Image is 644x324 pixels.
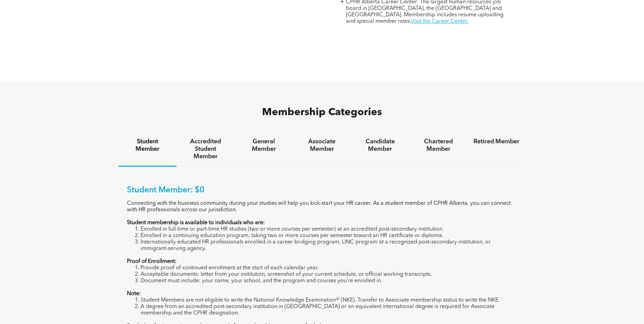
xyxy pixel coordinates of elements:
strong: Proof of Enrollment: [127,259,177,264]
strong: Note: [127,291,141,296]
h4: Chartered Member [416,138,461,153]
h4: Candidate Member [357,138,403,153]
p: Student Member: $0 [127,185,517,195]
h4: General Member [241,138,287,153]
li: Enrolled in full-time or part-time HR studies (two or more courses per semester) at an accredited... [141,226,517,233]
a: Visit the Career Center. [411,19,468,24]
li: Provide proof of continued enrollment at the start of each calendar year. [141,265,517,271]
strong: Student membership is available to individuals who are: [127,220,265,226]
li: Internationally educated HR professionals enrolled in a career bridging program, LINC program at ... [141,239,517,252]
li: Enrolled in a continuing education program, taking two or more courses per semester toward an HR ... [141,233,517,239]
h4: Student Member [125,138,170,153]
li: Document must include: your name, your school, and the program and courses you’re enrolled in. [141,278,517,284]
span: Membership Categories [262,107,382,118]
h4: Accredited Student Member [183,138,228,160]
h4: Associate Member [299,138,345,153]
li: Student Members are not eligible to write the National Knowledge Examination® (NKE). Transfer to ... [141,297,517,304]
li: Acceptable documents: letter from your institution, screenshot of your current schedule, or offic... [141,271,517,278]
h4: Retired Member [474,138,519,145]
li: A degree from an accredited post-secondary institution in [GEOGRAPHIC_DATA] or an equivalent inte... [141,304,517,317]
p: Connecting with the business community during your studies will help you kick-start your HR caree... [127,200,517,213]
